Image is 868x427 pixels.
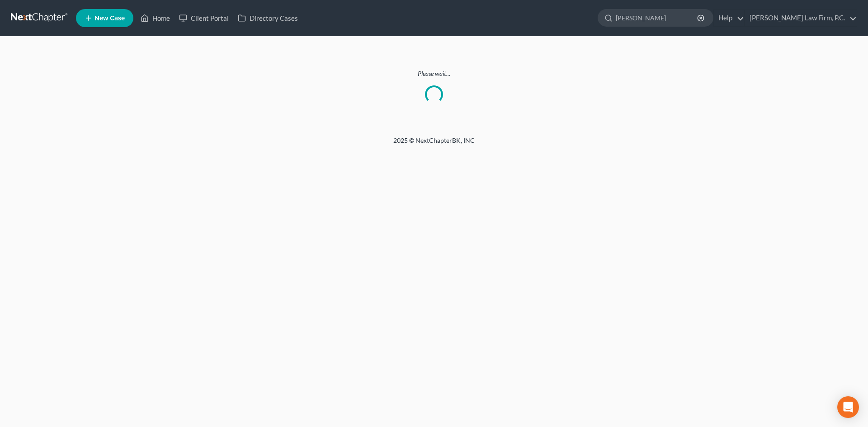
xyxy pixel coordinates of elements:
p: Please wait... [11,69,857,78]
input: Search by name... [616,9,698,26]
a: Client Portal [175,10,233,26]
a: [PERSON_NAME] Law Firm, P.C. [745,10,857,26]
span: New Case [94,15,125,22]
a: Home [136,10,175,26]
div: 2025 © NextChapterBK, INC [176,136,692,152]
a: Directory Cases [233,10,302,26]
a: Help [714,10,744,26]
div: Open Intercom Messenger [837,396,859,418]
